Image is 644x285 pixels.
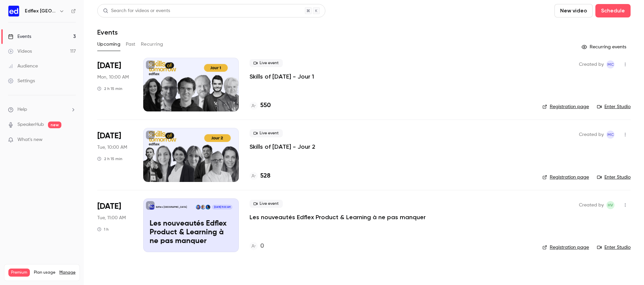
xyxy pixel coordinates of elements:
span: [DATE] [97,201,121,212]
span: Plan usage [34,270,55,275]
div: Sep 23 Tue, 10:00 AM (Europe/Berlin) [97,128,132,182]
p: Edflex [GEOGRAPHIC_DATA] [156,205,187,209]
h4: 550 [260,101,271,110]
span: Created by [579,201,604,209]
button: Upcoming [97,39,120,50]
span: [DATE] 11:00 AM [212,205,232,209]
span: HV [608,201,613,209]
h6: Edflex [GEOGRAPHIC_DATA] [25,8,56,14]
a: Manage [59,270,75,275]
span: new [48,122,61,128]
div: Search for videos or events [103,7,170,14]
div: 1 h [97,227,109,232]
span: Mon, 10:00 AM [97,74,129,81]
img: Emilie Jarry [206,205,210,209]
h4: 0 [260,242,264,251]
span: Help [17,106,27,113]
div: Events [8,33,31,40]
a: 0 [250,242,264,251]
span: Created by [579,131,604,139]
li: help-dropdown-opener [8,106,76,113]
img: Raphaël Camuset [196,205,201,209]
span: Tue, 10:00 AM [97,144,127,151]
div: Videos [8,48,32,55]
a: Skills of [DATE] - Jour 1 [250,73,314,81]
span: What's new [17,136,43,143]
a: Registration page [542,174,589,181]
span: Live event [250,129,283,137]
span: Hélène VENTURINI [606,201,614,209]
a: Registration page [542,244,589,251]
div: Settings [8,78,35,84]
a: Les nouveautés Edflex Product & Learning à ne pas manquerEdflex [GEOGRAPHIC_DATA]Emilie JarryAxel... [143,198,239,252]
button: Recurring events [579,42,631,52]
span: [DATE] [97,60,121,71]
a: Enter Studio [597,244,631,251]
div: Audience [8,63,38,69]
span: Created by [579,60,604,68]
span: [DATE] [97,131,121,141]
div: Sep 22 Mon, 10:00 AM (Europe/Berlin) [97,58,132,111]
button: Schedule [595,4,631,17]
a: Enter Studio [597,103,631,110]
button: New video [554,4,593,17]
span: Manon Cousin [606,131,614,139]
p: Les nouveautés Edflex Product & Learning à ne pas manquer [150,220,232,245]
span: MC [607,131,614,139]
img: Axelle Paulus [201,205,205,209]
h1: Events [97,28,118,36]
a: Registration page [542,103,589,110]
div: 2 h 15 min [97,86,122,91]
button: Recurring [141,39,163,50]
div: 2 h 15 min [97,156,122,161]
a: 550 [250,101,271,110]
span: Live event [250,59,283,67]
a: Enter Studio [597,174,631,181]
span: MC [607,60,614,68]
span: Tue, 11:00 AM [97,215,126,221]
div: Oct 14 Tue, 11:00 AM (Europe/Paris) [97,198,132,252]
button: Past [126,39,136,50]
span: Live event [250,200,283,208]
a: Skills of [DATE] - Jour 2 [250,143,315,151]
a: Les nouveautés Edflex Product & Learning à ne pas manquer [250,213,426,221]
span: Premium [8,269,30,277]
a: 528 [250,172,270,181]
h4: 528 [260,172,270,181]
img: Edflex France [8,6,19,16]
span: Manon Cousin [606,60,614,68]
iframe: Noticeable Trigger [68,137,76,143]
a: SpeakerHub [17,121,44,128]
